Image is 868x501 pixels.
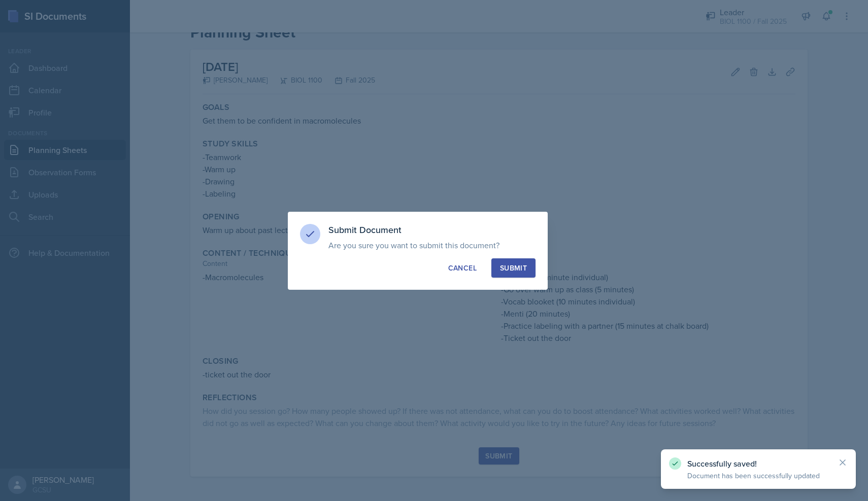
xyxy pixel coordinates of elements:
button: Submit [491,258,536,278]
p: Document has been successfully updated [687,471,829,481]
div: Cancel [448,263,477,273]
p: Are you sure you want to submit this document? [328,240,536,250]
p: Successfully saved! [687,458,829,469]
h3: Submit Document [328,224,536,236]
button: Cancel [440,258,485,278]
div: Submit [500,263,527,273]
